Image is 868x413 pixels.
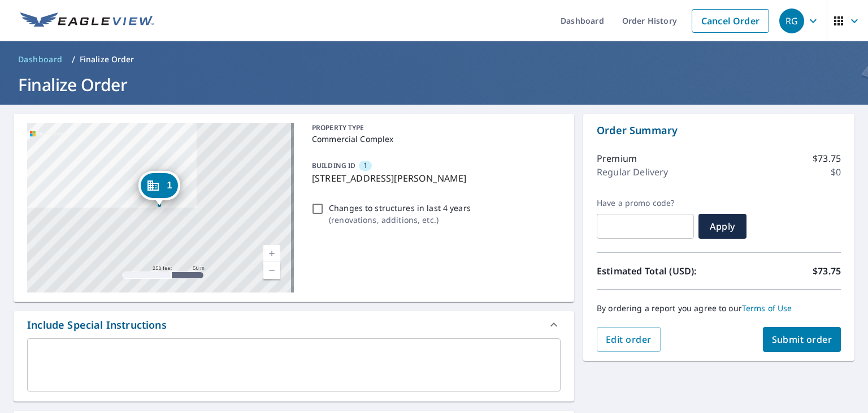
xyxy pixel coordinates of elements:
[14,73,854,96] h1: Finalize Order
[329,202,471,214] p: Changes to structures in last 4 years
[27,317,167,333] div: Include Special Instructions
[20,12,154,29] img: EV Logo
[263,245,280,262] a: Current Level 17, Zoom In
[779,8,804,33] div: RG
[14,311,574,338] div: Include Special Instructions
[692,9,769,33] a: Cancel Order
[597,152,637,165] p: Premium
[813,152,841,165] p: $73.75
[831,165,841,179] p: $0
[167,181,172,190] span: 1
[606,333,652,346] span: Edit order
[597,198,694,208] label: Have a promo code?
[80,54,134,65] p: Finalize Order
[698,214,747,239] button: Apply
[763,327,841,352] button: Submit order
[597,165,668,179] p: Regular Delivery
[708,220,737,233] span: Apply
[18,54,63,65] span: Dashboard
[597,303,841,313] p: By ordering a report you agree to our
[772,333,832,346] span: Submit order
[263,262,280,279] a: Current Level 17, Zoom Out
[312,161,355,170] p: BUILDING ID
[597,327,661,352] button: Edit order
[312,123,556,133] p: PROPERTY TYPE
[597,264,719,278] p: Estimated Total (USD):
[329,214,471,226] p: ( renovations, additions, etc. )
[14,50,854,68] nav: breadcrumb
[312,133,556,145] p: Commercial Complex
[363,160,367,171] span: 1
[742,303,792,313] a: Terms of Use
[597,123,841,138] p: Order Summary
[72,53,75,66] li: /
[138,171,180,206] div: Dropped pin, building 1, Commercial property, 505 Willard Ave Newington, CT 06111
[312,171,556,185] p: [STREET_ADDRESS][PERSON_NAME]
[813,264,841,278] p: $73.75
[14,50,67,68] a: Dashboard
